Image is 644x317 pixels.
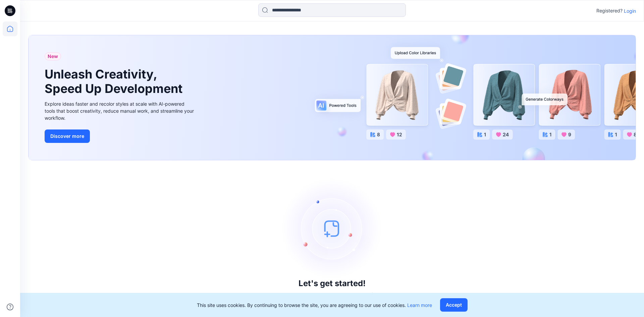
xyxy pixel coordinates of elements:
img: empty-state-image.svg [282,178,382,279]
p: Click New to add a style or create a folder. [277,291,387,299]
div: Explore ideas faster and recolor styles at scale with AI-powered tools that boost creativity, red... [45,100,196,121]
p: This site uses cookies. By continuing to browse the site, you are agreeing to our use of cookies. [197,302,432,309]
button: Accept [440,298,468,312]
a: Learn more [407,302,432,308]
p: Login [624,7,636,14]
a: Discover more [45,129,196,143]
p: Registered? [596,7,623,15]
h3: Let's get started! [299,279,366,288]
button: Discover more [45,129,90,143]
h1: Unleash Creativity, Speed Up Development [45,67,185,96]
span: New [48,52,58,60]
